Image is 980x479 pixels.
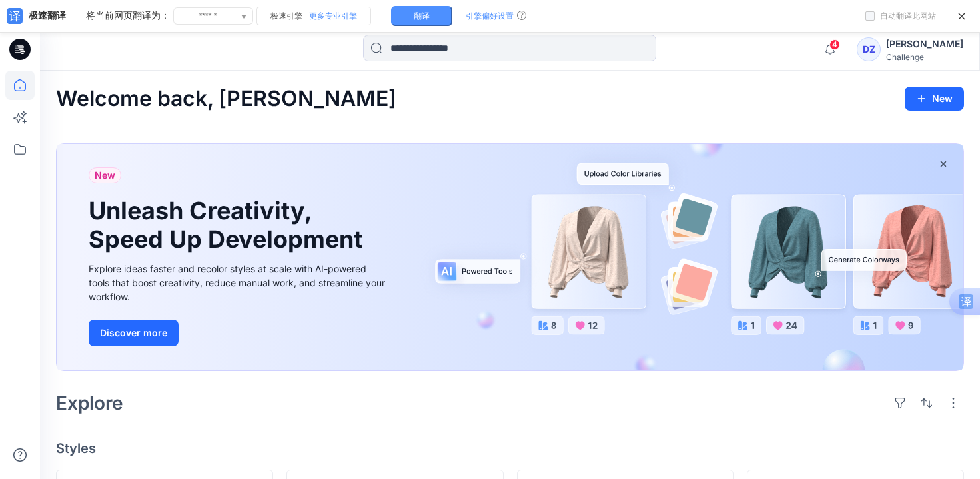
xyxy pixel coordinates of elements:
a: Discover more [89,320,388,346]
div: Challenge [886,52,963,62]
h4: Styles [56,440,964,456]
h2: Welcome back, [PERSON_NAME] [56,87,396,111]
h1: Unleash Creativity, Speed Up Development [89,197,368,254]
button: New [905,87,964,111]
h2: Explore [56,392,123,414]
span: New [95,167,115,183]
span: 4 [829,39,840,50]
button: Discover more [89,320,179,346]
div: DZ [857,37,881,61]
div: [PERSON_NAME] [886,36,963,52]
div: Explore ideas faster and recolor styles at scale with AI-powered tools that boost creativity, red... [89,262,388,304]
